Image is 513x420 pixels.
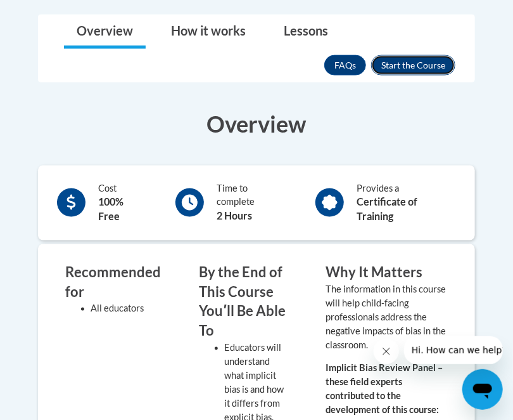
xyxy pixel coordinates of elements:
[271,15,341,49] a: Lessons
[199,263,288,341] h3: By the End of This Course Youʹll Be Able To
[404,336,503,364] iframe: Message from company
[8,9,103,19] span: Hi. How can we help?
[64,15,146,49] a: Overview
[357,196,417,223] b: Certificate of Training
[91,302,161,316] li: All educators
[374,339,399,364] iframe: Close message
[357,181,456,225] div: Provides a
[326,283,448,353] p: The information in this course will help child-facing professionals address the negative impacts ...
[326,363,443,416] strong: Implicit Bias Review Panel – these field experts contributed to the development of this course:
[324,55,366,75] a: FAQs
[326,263,448,283] h3: Why It Matters
[98,181,147,225] div: Cost
[217,181,288,224] div: Time to complete
[371,55,455,75] button: Enroll
[158,15,258,49] a: How it works
[462,369,503,410] iframe: Button to launch messaging window
[66,263,161,303] h3: Recommended for
[98,196,123,223] b: 100% Free
[38,108,475,140] h3: Overview
[217,210,252,222] b: 2 Hours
